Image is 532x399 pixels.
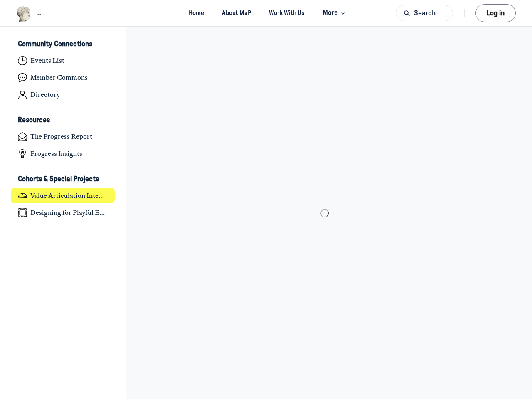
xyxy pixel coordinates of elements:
[30,192,108,200] h4: Value Articulation Intensive (Cultural Leadership Lab)
[11,37,115,52] button: Community ConnectionsCollapse space
[30,133,92,141] h4: The Progress Report
[30,91,60,99] h4: Directory
[11,87,115,103] a: Directory
[181,5,211,21] a: Home
[30,74,88,82] h4: Member Commons
[11,205,115,220] a: Designing for Playful Engagement
[315,5,351,21] button: More
[11,172,115,186] button: Cohorts & Special ProjectsCollapse space
[18,40,92,49] h3: Community Connections
[18,175,99,184] h3: Cohorts & Special Projects
[18,116,50,125] h3: Resources
[16,6,32,22] img: Museums as Progress logo
[30,57,64,65] h4: Events List
[30,150,82,158] h4: Progress Insights
[323,7,347,19] span: More
[11,129,115,145] a: The Progress Report
[475,4,516,22] button: Log in
[214,5,258,21] a: About MaP
[11,146,115,162] a: Progress Insights
[262,5,312,21] a: Work With Us
[11,188,115,203] a: Value Articulation Intensive (Cultural Leadership Lab)
[11,70,115,86] a: Member Commons
[16,5,43,23] button: Museums as Progress logo
[11,113,115,128] button: ResourcesCollapse space
[30,209,108,217] h4: Designing for Playful Engagement
[396,5,453,21] button: Search
[11,53,115,69] a: Events List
